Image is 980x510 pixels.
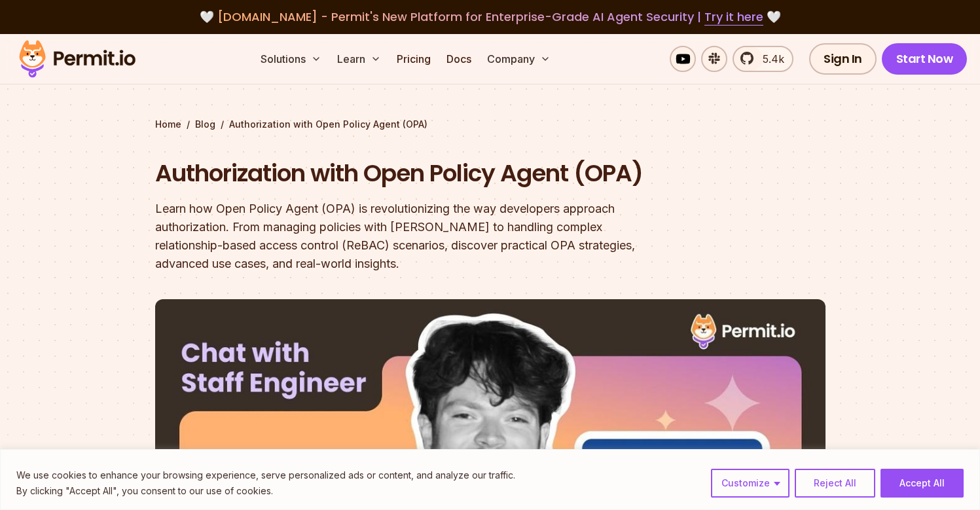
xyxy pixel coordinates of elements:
[755,51,784,67] span: 5.4k
[255,46,327,72] button: Solutions
[155,157,658,190] h1: Authorization with Open Policy Agent (OPA)
[795,469,875,498] button: Reject All
[733,46,793,72] a: 5.4k
[882,43,968,75] a: Start Now
[31,8,949,26] div: 🤍 🤍
[155,118,181,131] a: Home
[482,46,556,72] button: Company
[155,200,658,273] div: Learn how Open Policy Agent (OPA) is revolutionizing the way developers approach authorization. F...
[880,469,964,498] button: Accept All
[16,467,515,483] p: We use cookies to enhance your browsing experience, serve personalized ads or content, and analyz...
[217,9,763,25] span: [DOMAIN_NAME] - Permit's New Platform for Enterprise-Grade AI Agent Security |
[809,43,877,75] a: Sign In
[195,118,215,131] a: Blog
[391,46,436,72] a: Pricing
[704,9,763,26] a: Try it here
[16,483,515,499] p: By clicking "Accept All", you consent to our use of cookies.
[13,37,141,81] img: Permit logo
[332,46,386,72] button: Learn
[711,469,789,498] button: Customize
[441,46,477,72] a: Docs
[155,118,826,131] div: / /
